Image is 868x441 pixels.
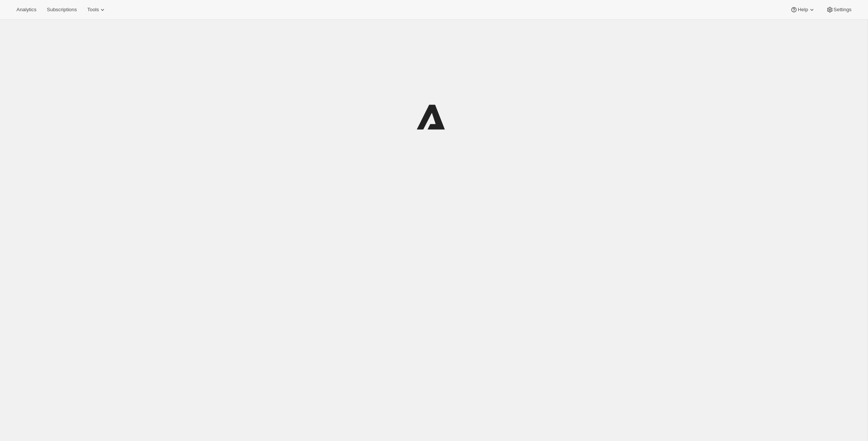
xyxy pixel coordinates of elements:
[822,4,856,15] button: Settings
[83,4,111,15] button: Tools
[47,7,77,13] span: Subscriptions
[12,4,41,15] button: Analytics
[42,4,81,15] button: Subscriptions
[786,4,820,15] button: Help
[798,7,808,13] span: Help
[834,7,852,13] span: Settings
[16,7,36,13] span: Analytics
[87,7,99,13] span: Tools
